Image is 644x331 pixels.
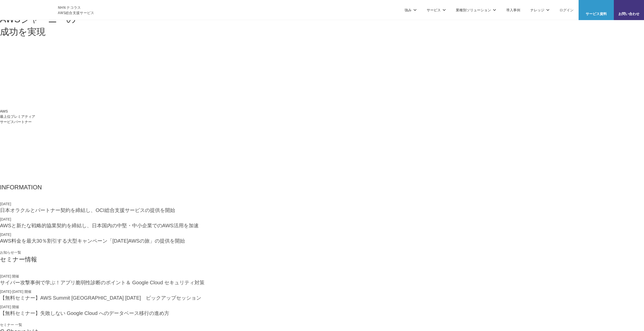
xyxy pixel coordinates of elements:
a: ログイン [559,7,574,13]
img: AWS総合支援サービス C-Chorus [8,4,50,16]
span: サービス資料 [579,11,614,16]
span: NHN テコラス AWS総合支援サービス [58,5,94,15]
a: 導入事例 [506,7,520,13]
p: 強み [405,7,417,13]
p: サービス [427,7,446,13]
p: ナレッジ [530,7,549,13]
a: AWS総合支援サービス C-Chorus NHN テコラスAWS総合支援サービス [8,4,94,16]
img: AWS請求代行サービス 統合管理プラン [132,48,263,84]
span: お問い合わせ [614,11,644,16]
p: 業種別ソリューション [456,7,496,13]
img: お問い合わせ [625,4,633,10]
img: AWS総合支援サービス C-Chorus サービス資料 [592,4,600,10]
